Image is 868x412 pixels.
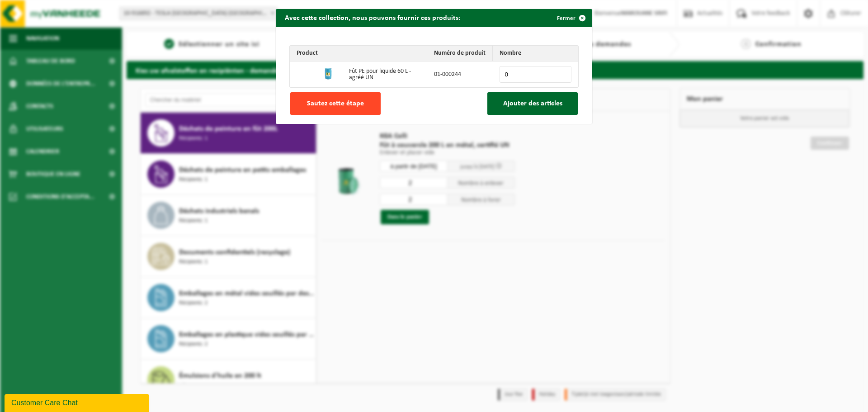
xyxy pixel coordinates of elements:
[427,46,493,62] th: Numéro de produit
[503,100,562,107] span: Ajouter des articles
[427,62,493,87] td: 01-000244
[342,62,427,87] td: Fût PE pour liquide 60 L - agréé UN
[493,46,578,62] th: Nombre
[307,100,364,107] span: Sautez cette étape
[321,66,335,81] img: 01-000244
[290,46,427,62] th: Product
[290,92,381,115] button: Sautez cette étape
[5,392,151,412] iframe: chat widget
[276,9,469,26] h2: Avec cette collection, nous pouvons fournir ces produits:
[550,9,591,27] button: Fermer
[487,92,578,115] button: Ajouter des articles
